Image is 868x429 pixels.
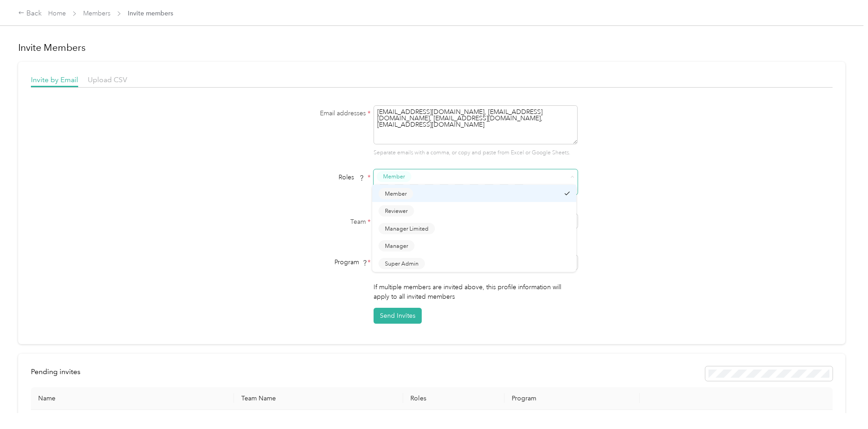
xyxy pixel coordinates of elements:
[705,366,833,381] div: Resend all invitations
[234,387,403,410] th: Team Name
[31,366,87,381] div: left-menu
[377,171,411,182] button: Member
[18,8,42,19] div: Back
[385,224,429,232] span: Manager Limited
[335,170,368,184] span: Roles
[379,258,425,269] button: Super Admin
[257,217,370,227] label: Team
[83,10,110,17] a: Members
[128,9,173,18] span: Invite members
[817,378,868,429] iframe: Everlance-gr Chat Button Frame
[385,189,407,197] span: Member
[379,188,413,199] button: Member
[379,223,435,234] button: Manager Limited
[257,257,370,267] div: Program
[257,108,370,118] label: Email addresses
[31,387,234,410] th: Name
[18,41,845,54] h1: Invite Members
[379,240,414,251] button: Manager
[383,173,405,181] span: Member
[385,207,408,215] span: Reviewer
[48,10,66,17] a: Home
[31,367,80,376] span: Pending invites
[374,105,578,144] textarea: [EMAIL_ADDRESS][DOMAIN_NAME], [EMAIL_ADDRESS][DOMAIN_NAME], [EMAIL_ADDRESS][DOMAIN_NAME], [EMAIL_...
[403,387,504,410] th: Roles
[31,366,833,381] div: info-bar
[374,149,578,157] p: Separate emails with a comma, or copy and paste from Excel or Google Sheets.
[504,387,640,410] th: Program
[385,259,419,267] span: Super Admin
[374,282,578,301] p: If multiple members are invited above, this profile information will apply to all invited members
[31,75,78,84] span: Invite by Email
[88,75,127,84] span: Upload CSV
[379,205,414,217] button: Reviewer
[385,242,408,250] span: Manager
[374,308,422,324] button: Send Invites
